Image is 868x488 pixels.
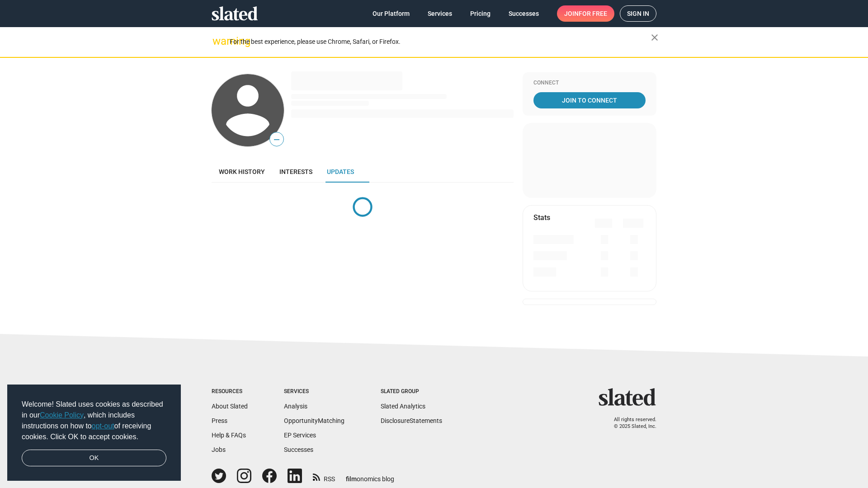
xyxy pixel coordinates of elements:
a: Join To Connect [533,92,646,108]
span: Sign in [627,6,649,21]
a: Slated Analytics [381,403,425,410]
div: cookieconsent [7,385,181,481]
a: RSS [313,469,335,483]
a: Cookie Policy [40,411,84,419]
div: Connect [533,80,646,87]
span: Our Platform [373,5,410,22]
span: Successes [509,5,539,22]
span: Interests [279,168,312,175]
mat-icon: warning [212,36,223,47]
a: Updates [320,161,361,183]
span: film [346,475,357,483]
a: EP Services [284,432,316,439]
div: For the best experience, please use Chrome, Safari, or Firefox. [230,36,651,48]
div: Resources [212,388,248,395]
span: Work history [219,168,265,175]
div: Slated Group [381,388,442,395]
mat-icon: close [649,32,660,43]
a: Interests [272,161,320,183]
div: Services [284,388,344,395]
span: Updates [327,168,354,175]
span: Pricing [470,5,491,22]
a: Analysis [284,403,307,410]
a: OpportunityMatching [284,417,344,424]
span: — [270,134,283,145]
a: dismiss cookie message [22,450,166,467]
span: Welcome! Slated uses cookies as described in our , which includes instructions on how to of recei... [22,399,166,442]
a: Successes [501,5,546,22]
a: Jobs [212,446,226,453]
a: About Slated [212,403,248,410]
span: Services [428,5,452,22]
a: Work history [212,161,272,183]
span: Join [564,5,607,22]
mat-card-title: Stats [533,213,550,222]
a: Press [212,417,227,424]
a: Services [420,5,459,22]
a: filmonomics blog [346,468,394,483]
p: All rights reserved. © 2025 Slated, Inc. [604,417,656,430]
a: Help & FAQs [212,432,246,439]
span: Join To Connect [535,92,644,108]
a: DisclosureStatements [381,417,442,424]
span: for free [579,5,607,22]
a: opt-out [92,422,114,430]
a: Our Platform [365,5,417,22]
a: Successes [284,446,313,453]
a: Pricing [463,5,498,22]
a: Sign in [620,5,656,22]
a: Joinfor free [557,5,614,22]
